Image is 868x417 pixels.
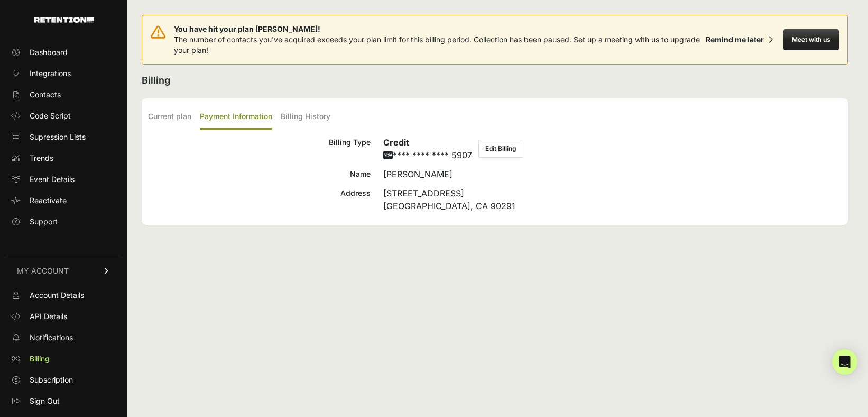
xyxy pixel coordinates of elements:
div: Address [148,187,371,212]
span: Reactivate [30,195,67,206]
img: Retention.com [34,17,94,23]
a: MY ACCOUNT [6,255,121,287]
span: Supression Lists [30,132,86,142]
div: Name [148,168,371,180]
a: Reactivate [6,192,121,209]
span: API Details [30,311,67,322]
button: Meet with us [783,29,839,50]
span: MY ACCOUNT [17,266,69,276]
span: Dashboard [30,47,68,58]
a: Sign Out [6,393,121,410]
a: Billing [6,350,121,367]
span: Code Script [30,111,71,121]
a: Trends [6,150,121,167]
span: Trends [30,153,53,164]
a: Supression Lists [6,129,121,146]
a: Contacts [6,86,121,103]
a: Code Script [6,107,121,124]
a: API Details [6,308,121,325]
div: Open Intercom Messenger [832,349,857,375]
label: Billing History [281,105,330,130]
a: Event Details [6,171,121,188]
h6: Credit [383,136,472,149]
h2: Billing [142,73,848,88]
span: Sign Out [30,396,60,406]
span: Support [30,216,58,227]
span: Account Details [30,290,84,301]
span: Billing [30,353,50,364]
span: You have hit your plan [PERSON_NAME]! [174,24,701,34]
span: Event Details [30,174,75,185]
div: [PERSON_NAME] [383,168,842,180]
a: Support [6,213,121,230]
a: Dashboard [6,44,121,61]
span: Contacts [30,89,61,100]
span: Subscription [30,375,73,385]
button: Edit Billing [478,140,523,158]
span: Integrations [30,68,71,79]
a: Notifications [6,329,121,346]
div: Remind me later [706,34,764,45]
label: Current plan [148,105,191,130]
a: Subscription [6,371,121,388]
a: Integrations [6,65,121,82]
div: [STREET_ADDRESS] [GEOGRAPHIC_DATA], CA 90291 [383,187,842,212]
label: Payment Information [200,105,272,130]
a: Account Details [6,287,121,304]
span: The number of contacts you've acquired exceeds your plan limit for this billing period. Collectio... [174,35,700,55]
span: Notifications [30,332,73,343]
button: Remind me later [701,30,777,49]
div: Billing Type [148,136,371,161]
